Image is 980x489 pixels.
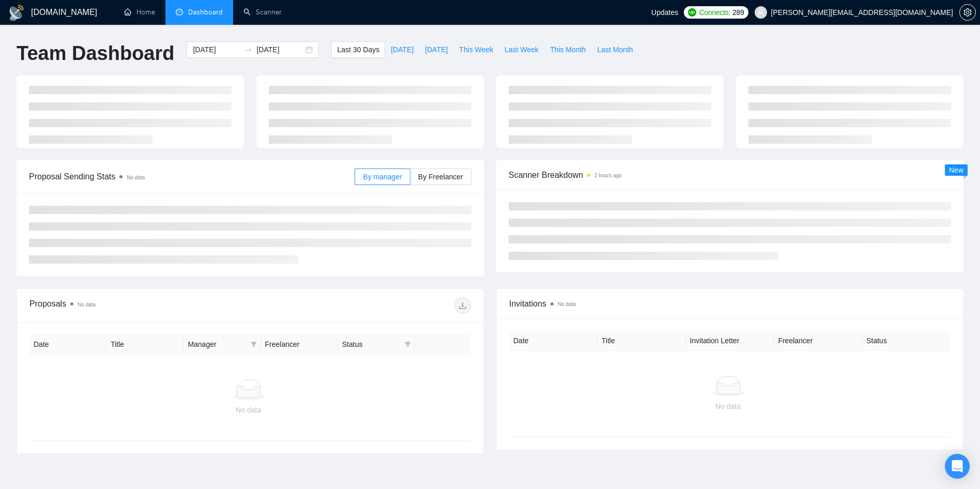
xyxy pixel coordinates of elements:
span: This Month [550,44,586,55]
span: to [244,45,252,54]
a: setting [959,8,976,17]
span: Dashboard [188,8,223,17]
span: filter [403,337,413,352]
button: Last Month [591,41,638,58]
a: homeHome [124,8,155,17]
div: No data [517,401,939,412]
span: Updates [651,8,678,17]
span: No data [127,175,145,180]
span: By Freelancer [418,173,463,181]
span: Status [342,339,401,350]
img: logo [8,5,25,21]
div: No data [38,404,459,416]
button: [DATE] [385,41,419,58]
span: swap-right [244,45,252,54]
span: By manager [363,173,402,181]
input: Start date [193,44,240,55]
th: Date [509,331,598,351]
span: [DATE] [391,44,414,55]
span: [DATE] [425,44,448,55]
span: filter [405,341,411,347]
span: New [949,166,963,174]
a: searchScanner [243,8,282,17]
span: Manager [188,339,246,350]
button: This Month [544,41,591,58]
span: setting [960,8,975,17]
span: Proposal Sending Stats [29,170,355,183]
button: Last 30 Days [331,41,385,58]
div: Proposals [29,297,250,314]
h1: Team Dashboard [17,41,174,66]
span: user [757,9,764,16]
th: Title [106,334,183,355]
span: Invitations [509,297,951,310]
span: filter [249,337,259,352]
span: No data [558,301,576,307]
span: Scanner Breakdown [509,169,951,181]
th: Date [29,334,106,355]
button: setting [959,4,976,21]
span: 289 [732,7,744,18]
input: End date [256,44,303,55]
span: Last Week [504,44,539,55]
span: dashboard [176,8,183,16]
span: No data [78,302,96,308]
button: Last Week [499,41,544,58]
span: This Week [459,44,493,55]
th: Freelancer [774,331,862,351]
th: Status [862,331,951,351]
button: This Week [453,41,499,58]
time: 2 hours ago [594,173,622,178]
span: Last Month [597,44,633,55]
img: upwork-logo.png [688,8,696,17]
div: Open Intercom Messenger [945,454,970,479]
span: Connects: [699,7,730,18]
button: [DATE] [419,41,453,58]
span: filter [251,341,257,347]
th: Freelancer [261,334,338,355]
th: Manager [183,334,261,355]
th: Title [598,331,686,351]
th: Invitation Letter [686,331,774,351]
span: Last 30 Days [337,44,379,55]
